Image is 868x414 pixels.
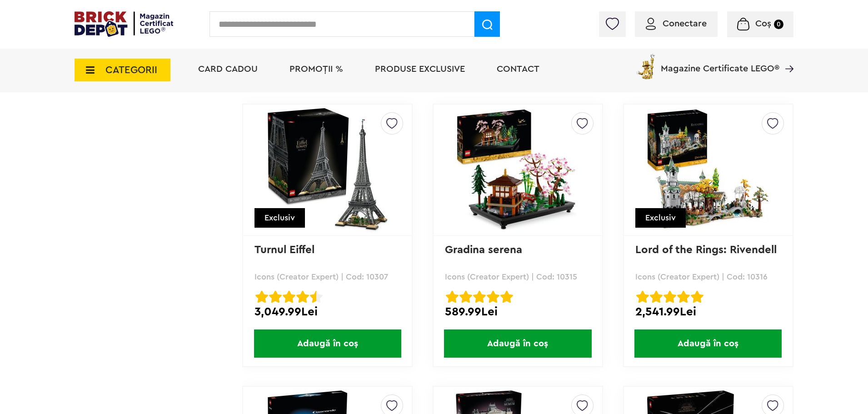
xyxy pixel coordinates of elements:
[254,208,305,228] div: Exclusiv
[774,20,783,29] small: 0
[375,65,465,74] a: Produse exclusive
[254,306,400,318] div: 3,049.99Lei
[254,273,400,281] p: Icons (Creator Expert) | Cod: 10307
[635,208,686,228] div: Exclusiv
[296,290,309,303] img: Evaluare cu stele
[500,290,513,303] img: Evaluare cu stele
[289,65,343,74] a: PROMOȚII %
[473,290,486,303] img: Evaluare cu stele
[663,290,676,303] img: Evaluare cu stele
[434,329,602,358] a: Adaugă în coș
[650,290,663,303] img: Evaluare cu stele
[624,329,793,358] a: Adaugă în coș
[445,306,591,318] div: 589.99Lei
[310,290,323,303] img: Evaluare cu stele
[635,273,781,281] p: Icons (Creator Expert) | Cod: 10316
[677,290,690,303] img: Evaluare cu stele
[105,65,157,75] span: CATEGORII
[254,329,401,358] span: Adaugă în coș
[283,290,295,303] img: Evaluare cu stele
[661,52,779,73] span: Magazine Certificate LEGO®
[264,106,391,234] img: Turnul Eiffel
[198,65,258,74] a: Card Cadou
[755,19,771,28] span: Coș
[445,273,591,281] p: Icons (Creator Expert) | Cod: 10315
[691,290,703,303] img: Evaluare cu stele
[497,65,539,74] a: Contact
[634,329,782,358] span: Adaugă în coș
[663,19,707,28] span: Conectare
[635,244,777,255] a: Lord of the Rings: Rivendell
[255,290,268,303] img: Evaluare cu stele
[636,290,649,303] img: Evaluare cu stele
[446,290,459,303] img: Evaluare cu stele
[487,290,499,303] img: Evaluare cu stele
[635,306,781,318] div: 2,541.99Lei
[454,106,581,234] img: Gradina serena
[646,19,707,28] a: Conectare
[445,244,522,255] a: Gradina serena
[254,244,314,255] a: Turnul Eiffel
[269,290,282,303] img: Evaluare cu stele
[644,106,772,234] img: Lord of the Rings: Rivendell
[779,52,793,61] a: Magazine Certificate LEGO®
[444,329,591,358] span: Adaugă în coș
[459,290,472,303] img: Evaluare cu stele
[243,329,412,358] a: Adaugă în coș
